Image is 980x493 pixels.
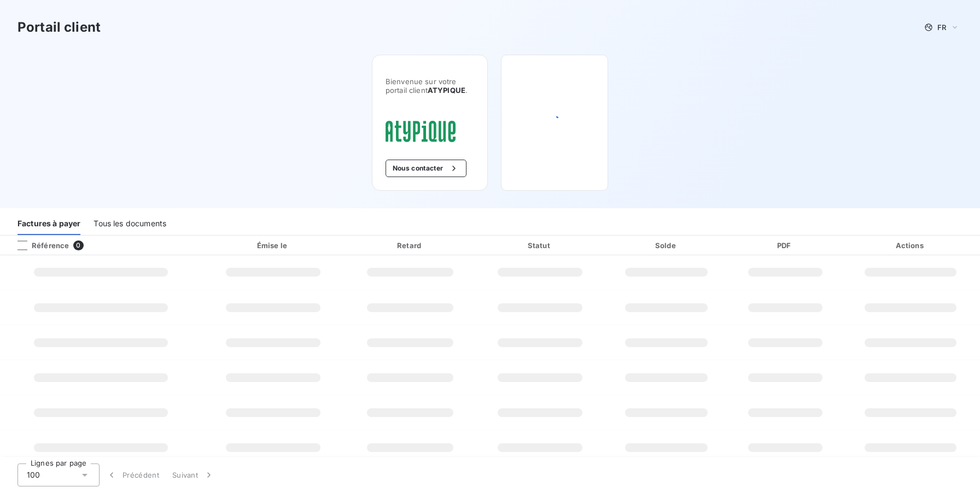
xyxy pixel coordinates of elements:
[17,17,101,37] h3: Portail client
[478,240,602,251] div: Statut
[204,240,342,251] div: Émise le
[166,463,221,486] button: Suivant
[428,86,465,95] span: ATYPIQUE
[100,463,166,486] button: Précédent
[94,212,166,235] div: Tous les documents
[843,240,978,251] div: Actions
[386,121,456,142] img: Company logo
[606,240,727,251] div: Solde
[73,240,83,250] span: 0
[386,77,474,95] span: Bienvenue sur votre portail client .
[27,469,40,480] span: 100
[9,240,69,250] div: Référence
[386,160,466,177] button: Nous contacter
[347,240,474,251] div: Retard
[731,240,839,251] div: PDF
[937,23,946,32] span: FR
[17,212,80,235] div: Factures à payer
